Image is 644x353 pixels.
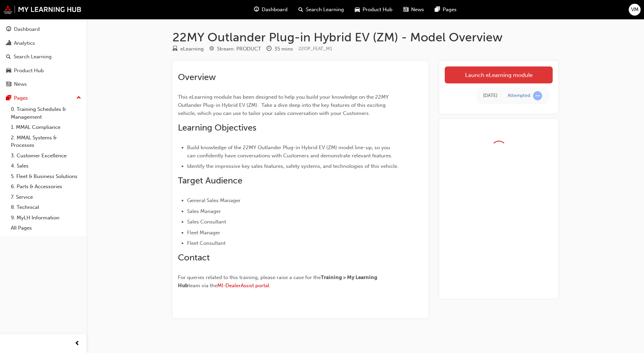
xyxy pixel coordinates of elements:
[363,6,392,14] span: Product Hub
[8,133,84,151] a: 2. MMAL Systems & Processes
[274,45,293,53] div: 35 mins
[8,104,84,122] a: 0. Training Schedules & Management
[209,46,214,52] span: target-icon
[8,122,84,133] a: 1. MMAL Compliance
[269,282,271,289] span: .
[172,30,558,45] h1: 22MY Outlander Plug-in Hybrid EV (ZM) - Model Overview
[178,122,256,133] span: Learning Objectives
[6,81,11,87] span: news-icon
[6,54,11,60] span: search-icon
[217,45,261,53] div: Stream: PRODUCT
[629,4,641,16] button: VM
[8,171,84,182] a: 5. Fleet & Business Solutions
[3,92,84,104] button: Pages
[3,22,84,92] button: DashboardAnalyticsSearch LearningProduct HubNews
[3,37,84,50] a: Analytics
[6,95,11,101] span: pages-icon
[6,40,11,46] span: chart-icon
[298,5,303,14] span: search-icon
[187,163,399,169] span: Identify the impressive key sales features, safety systems, and technologies of this vehicle.
[435,5,440,14] span: pages-icon
[14,94,28,102] div: Pages
[631,6,639,14] span: VM
[3,23,84,36] a: Dashboard
[443,6,457,14] span: Pages
[75,339,80,348] span: prev-icon
[429,3,462,17] a: pages-iconPages
[14,39,35,47] div: Analytics
[8,223,84,233] a: All Pages
[8,213,84,223] a: 9. MyLH Information
[266,46,272,52] span: clock-icon
[178,252,210,263] span: Contact
[293,3,349,17] a: search-iconSearch Learning
[178,72,216,82] span: Overview
[249,3,293,17] a: guage-iconDashboard
[178,175,242,186] span: Target Audience
[349,3,398,17] a: car-iconProduct Hub
[217,282,269,289] a: MI-DealerAssist portal
[6,68,11,74] span: car-icon
[209,45,261,53] div: Stream
[14,80,27,88] div: News
[508,93,530,99] div: Attempted
[8,161,84,171] a: 4. Sales
[411,6,424,14] span: News
[355,5,360,14] span: car-icon
[445,66,553,83] a: Launch eLearning module
[3,64,84,77] a: Product Hub
[187,197,241,203] span: General Sales Manager
[178,94,390,116] span: This eLearning module has been designed to help you build your knowledge on the 22MY Outlander Pl...
[8,192,84,202] a: 7. Service
[403,5,408,14] span: news-icon
[298,46,332,52] span: Learning resource code
[14,25,40,33] div: Dashboard
[6,26,11,33] span: guage-icon
[306,6,344,14] span: Search Learning
[8,151,84,161] a: 3. Customer Excellence
[187,230,220,236] span: Fleet Manager
[483,92,497,100] div: Sat Sep 27 2025 12:23:20 GMT+0930 (Australian Central Standard Time)
[14,53,52,61] div: Search Learning
[398,3,429,17] a: news-iconNews
[8,181,84,192] a: 6. Parts & Accessories
[266,45,293,53] div: Duration
[187,219,226,225] span: Sales Consultant
[533,91,542,100] span: learningRecordVerb_ATTEMPT-icon
[76,94,81,102] span: up-icon
[3,78,84,91] a: News
[187,240,225,246] span: Fleet Consultant
[187,208,221,214] span: Sales Manager
[172,45,204,53] div: Type
[254,5,259,14] span: guage-icon
[3,5,81,14] img: mmal
[178,274,321,280] span: For queries related to this training, please raise a case for the
[262,6,288,14] span: Dashboard
[188,282,217,289] span: team via the
[187,144,392,159] span: Build knowledge of the 22MY Outlander Plug-in Hybrid EV (ZM) model line-up, so you can confidentl...
[180,45,204,53] div: eLearning
[14,67,44,75] div: Product Hub
[8,202,84,213] a: 8. Technical
[3,51,84,63] a: Search Learning
[172,46,178,52] span: learningResourceType_ELEARNING-icon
